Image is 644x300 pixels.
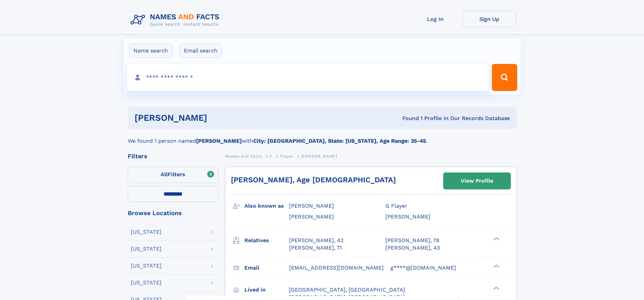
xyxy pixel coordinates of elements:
[289,244,342,252] a: [PERSON_NAME], 71
[196,138,242,144] b: [PERSON_NAME]
[135,114,305,122] h1: [PERSON_NAME]
[128,129,517,145] div: We found 1 person named with .
[131,263,162,269] div: [US_STATE]
[161,171,168,178] span: All
[127,64,489,91] input: search input
[289,286,405,293] span: [GEOGRAPHIC_DATA], [GEOGRAPHIC_DATA]
[461,173,493,189] div: View Profile
[462,11,517,27] a: Sign Up
[128,11,225,29] img: Logo Names and Facts
[289,213,334,220] span: [PERSON_NAME]
[128,153,218,159] div: Filters
[270,154,272,159] span: F
[385,237,439,244] a: [PERSON_NAME], 78
[244,284,289,296] h3: Lived in
[131,246,162,252] div: [US_STATE]
[244,235,289,246] h3: Relatives
[289,203,334,209] span: [PERSON_NAME]
[131,229,162,235] div: [US_STATE]
[231,176,396,184] a: [PERSON_NAME], Age [DEMOGRAPHIC_DATA]
[492,264,500,268] div: ❯
[492,286,500,290] div: ❯
[128,210,218,216] div: Browse Locations
[280,152,293,160] a: Flayer
[270,152,272,160] a: F
[131,280,162,285] div: [US_STATE]
[301,154,337,159] span: [PERSON_NAME]
[244,262,289,274] h3: Email
[444,173,510,189] a: View Profile
[305,115,510,122] div: Found 1 Profile In Our Records Database
[244,200,289,212] h3: Also known as
[180,44,222,58] label: Email search
[129,44,172,58] label: Name search
[385,213,430,220] span: [PERSON_NAME]
[128,167,218,183] label: Filters
[385,203,407,209] span: G Flayer
[408,11,462,27] a: Log In
[225,152,262,160] a: Names and Facts
[492,236,500,241] div: ❯
[289,264,384,271] span: [EMAIL_ADDRESS][DOMAIN_NAME]
[289,237,343,244] a: [PERSON_NAME], 42
[492,64,517,91] button: Search Button
[253,138,426,144] b: City: [GEOGRAPHIC_DATA], State: [US_STATE], Age Range: 35-45
[280,154,293,159] span: Flayer
[385,244,440,252] a: [PERSON_NAME], 43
